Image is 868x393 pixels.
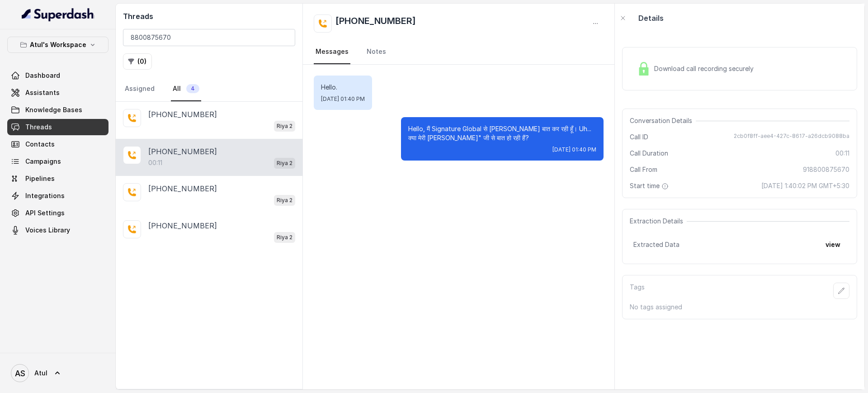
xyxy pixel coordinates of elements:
[734,133,849,142] span: 2cb0f8ff-aee4-427c-8617-a26dcb9088ba
[630,217,687,226] span: Extraction Details
[148,158,162,167] p: 00:11
[7,222,108,238] a: Voices Library
[637,62,651,76] img: Lock Icon
[186,84,199,93] span: 4
[25,208,65,218] span: API Settings
[630,283,645,299] p: Tags
[7,153,108,170] a: Campaigns
[630,165,657,174] span: Call From
[25,140,55,149] span: Contacts
[123,11,295,22] h2: Threads
[335,14,416,33] h2: [PHONE_NUMBER]
[820,237,846,253] button: view
[148,109,217,120] p: [PHONE_NUMBER]
[761,181,849,190] span: [DATE] 1:40:02 PM GMT+5:30
[7,360,108,386] a: Atul
[633,240,679,249] span: Extracted Data
[7,102,108,118] a: Knowledge Bases
[25,123,52,132] span: Threads
[25,157,61,166] span: Campaigns
[25,226,70,235] span: Voices Library
[835,149,849,158] span: 00:11
[277,122,292,131] p: Riya 2
[277,159,292,168] p: Riya 2
[148,220,217,231] p: [PHONE_NUMBER]
[638,13,664,24] p: Details
[7,119,108,135] a: Threads
[630,116,696,125] span: Conversation Details
[148,146,217,157] p: [PHONE_NUMBER]
[630,149,668,158] span: Call Duration
[314,40,350,64] a: Messages
[171,77,201,101] a: All4
[630,303,849,312] p: No tags assigned
[7,37,108,53] button: Atul's Workspace
[277,196,292,205] p: Riya 2
[321,95,365,103] span: [DATE] 01:40 PM
[25,174,55,183] span: Pipelines
[30,39,86,50] p: Atul's Workspace
[123,77,156,101] a: Assigned
[123,29,295,46] input: Search by Call ID or Phone Number
[7,188,108,204] a: Integrations
[365,40,388,64] a: Notes
[25,191,65,200] span: Integrations
[654,64,757,73] span: Download call recording securely
[803,165,849,174] span: 918800875670
[148,183,217,194] p: [PHONE_NUMBER]
[408,124,596,142] p: Hello, मैं Signature Global से [PERSON_NAME] बात कर रही हूँ। Uh... क्या मेरी [PERSON_NAME]" जी से...
[7,136,108,152] a: Contacts
[15,369,25,378] text: AS
[630,133,648,142] span: Call ID
[7,205,108,221] a: API Settings
[552,146,596,153] span: [DATE] 01:40 PM
[25,88,60,97] span: Assistants
[25,71,60,80] span: Dashboard
[25,105,82,114] span: Knowledge Bases
[7,170,108,187] a: Pipelines
[7,67,108,84] a: Dashboard
[34,369,47,378] span: Atul
[630,181,670,190] span: Start time
[123,77,295,101] nav: Tabs
[321,83,365,92] p: Hello.
[277,233,292,242] p: Riya 2
[7,85,108,101] a: Assistants
[22,7,94,22] img: light.svg
[314,40,604,64] nav: Tabs
[123,53,152,70] button: (0)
